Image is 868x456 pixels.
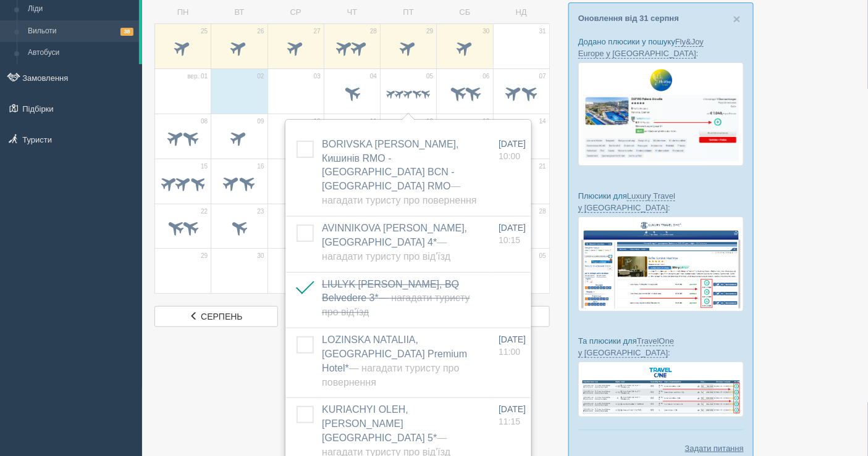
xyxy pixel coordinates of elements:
span: 07 [539,72,546,81]
span: 30 [483,27,490,36]
span: 05 [426,72,433,81]
a: [DATE] 10:15 [499,222,526,246]
span: серпень [201,312,242,321]
a: серпень [154,306,278,327]
span: 29 [201,252,208,260]
span: 11 [370,117,377,126]
img: travel-one-%D0%BF%D1%96%D0%B4%D0%B1%D1%96%D1%80%D0%BA%D0%B0-%D1%81%D1%80%D0%BC-%D0%B4%D0%BB%D1%8F... [578,362,744,417]
td: СР [268,2,324,23]
span: 10 [314,117,321,126]
span: 12 [426,117,433,126]
span: 04 [370,72,377,81]
span: 21 [539,162,546,171]
span: 15 [201,162,208,171]
p: Та плюсики для : [578,335,744,359]
span: 38 [120,28,133,36]
a: LOZINSKA NATALIIA, [GEOGRAPHIC_DATA] Premium Hotel*— Нагадати туристу про повернення [322,334,467,388]
td: СБ [437,2,493,23]
td: ЧТ [324,2,380,23]
span: 09 [257,117,264,126]
td: ВТ [211,2,268,23]
span: LOZINSKA NATALIIA, [GEOGRAPHIC_DATA] Premium Hotel* [322,334,467,388]
td: ПТ [381,2,437,23]
span: 30 [257,252,264,260]
span: 23 [257,207,264,216]
span: 29 [426,27,433,36]
span: 27 [314,27,321,36]
span: [DATE] [499,404,526,414]
span: 22 [201,207,208,216]
span: — Нагадати туристу про повернення [322,363,459,388]
a: Оновлення від 31 серпня [578,14,679,23]
span: [DATE] [499,334,526,344]
td: НД [493,2,549,23]
a: Задати питання [685,442,744,454]
span: 11:00 [499,347,520,357]
a: AVINNIKOVA [PERSON_NAME], [GEOGRAPHIC_DATA] 4*— Нагадати туристу про від'їзд [322,223,467,262]
span: 13 [483,117,490,126]
span: 02 [257,72,264,81]
span: [DATE] [499,139,526,149]
span: 06 [483,72,490,81]
span: 03 [314,72,321,81]
span: 25 [201,27,208,36]
a: LIULYK [PERSON_NAME], BQ Belvedere 3*— Нагадати туристу про від'їзд [322,279,470,318]
span: 14 [539,117,546,126]
img: luxury-travel-%D0%BF%D0%BE%D0%B4%D0%B1%D0%BE%D1%80%D0%BA%D0%B0-%D1%81%D1%80%D0%BC-%D0%B4%D0%BB%D1... [578,217,744,312]
a: [DATE] 10:00 [499,138,526,162]
span: вер. 01 [187,72,208,81]
button: Close [733,12,741,25]
span: — Нагадати туристу про від'їзд [322,237,450,262]
span: 11:15 [499,417,520,426]
p: Плюсики для : [578,190,744,213]
span: 05 [539,252,546,260]
a: Luxury Travel у [GEOGRAPHIC_DATA] [578,191,675,213]
span: 28 [539,207,546,216]
span: BORIVSKA [PERSON_NAME], Кишинів RMO - [GEOGRAPHIC_DATA] BCN - [GEOGRAPHIC_DATA] RMO [322,139,476,205]
span: AVINNIKOVA [PERSON_NAME], [GEOGRAPHIC_DATA] 4* [322,223,467,262]
a: BORIVSKA [PERSON_NAME], Кишинів RMO - [GEOGRAPHIC_DATA] BCN - [GEOGRAPHIC_DATA] RMO— Нагадати тур... [322,139,476,205]
span: 08 [201,117,208,126]
span: 16 [257,162,264,171]
span: 10:00 [499,151,520,161]
span: 26 [257,27,264,36]
span: LIULYK [PERSON_NAME], BQ Belvedere 3* [322,279,470,318]
p: Додано плюсики у пошуку : [578,36,744,59]
span: 31 [539,27,546,36]
td: ПН [155,2,211,23]
a: Автобуси [22,42,139,64]
span: 28 [370,27,377,36]
span: [DATE] [499,223,526,233]
img: fly-joy-de-proposal-crm-for-travel-agency.png [578,62,744,166]
a: [DATE] 11:15 [499,403,526,428]
span: 10:15 [499,235,520,245]
a: Вильоти38 [22,20,139,43]
span: — Нагадати туристу про від'їзд [322,292,470,317]
span: × [733,12,741,26]
a: [DATE] 11:00 [499,333,526,358]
